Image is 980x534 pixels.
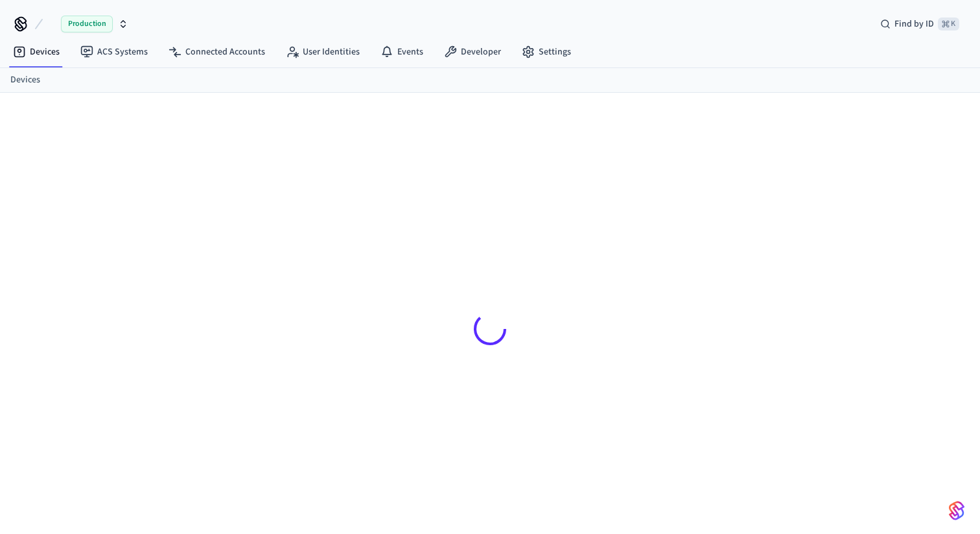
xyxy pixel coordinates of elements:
a: Settings [511,40,581,64]
a: Devices [3,40,70,64]
a: Developer [434,40,511,64]
a: User Identities [275,40,370,64]
a: Devices [10,73,40,87]
img: SeamLogoGradient.69752ec5.svg [949,500,964,521]
span: ⌘ K [938,18,959,30]
span: Find by ID [894,18,934,30]
a: Connected Accounts [158,40,275,64]
a: Events [370,40,434,64]
span: Production [61,16,113,32]
a: ACS Systems [70,40,158,64]
div: Find by ID⌘ K [870,12,970,36]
